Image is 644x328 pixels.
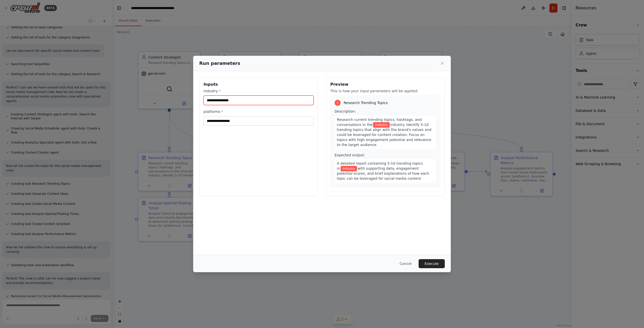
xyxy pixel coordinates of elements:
[335,153,365,157] span: Expected output:
[204,81,314,87] h3: Inputs
[419,259,445,268] button: Execute
[330,81,440,87] h3: Preview
[330,88,440,93] p: This is how your input parameters will be applied:
[337,123,431,147] span: industry. Identify 5-10 trending topics that align with the brand's values and could be leveraged...
[335,109,356,113] span: Description:
[396,259,416,268] button: Cancel
[204,109,314,114] label: platforms
[204,88,314,93] label: industry
[335,100,341,106] div: 1
[337,161,423,170] span: A detailed report containing 5-10 trending topics in
[373,122,389,128] span: Variable: industry
[337,166,429,180] span: with supporting data, engagement potential scores, and brief explanations of how each topic can b...
[344,100,388,105] span: Research Trending Topics
[337,118,422,127] span: Research current trending topics, hashtags, and conversations in the
[199,60,240,67] h2: Run parameters
[341,166,357,171] span: Variable: industry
